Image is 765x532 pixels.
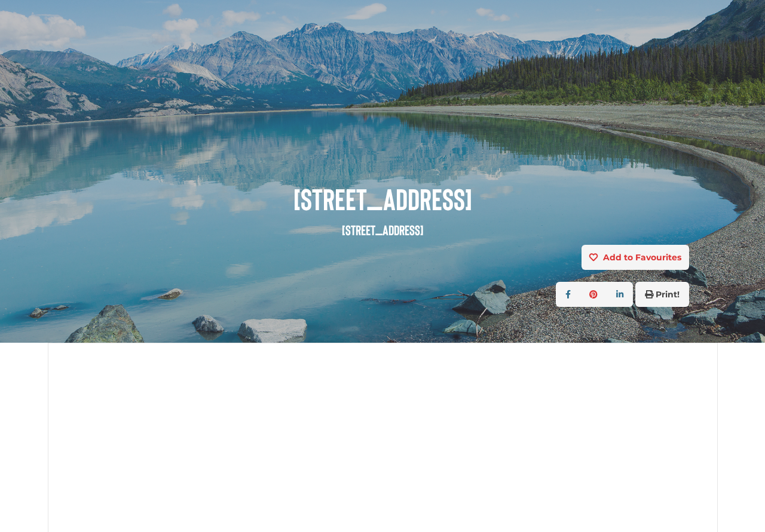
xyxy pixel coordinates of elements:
[656,289,680,300] strong: Print!
[582,245,689,270] button: Add to Favourites
[76,182,689,215] span: [STREET_ADDRESS]
[603,252,681,263] strong: Add to Favourites
[635,282,689,307] button: Print!
[342,222,424,238] small: [STREET_ADDRESS]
